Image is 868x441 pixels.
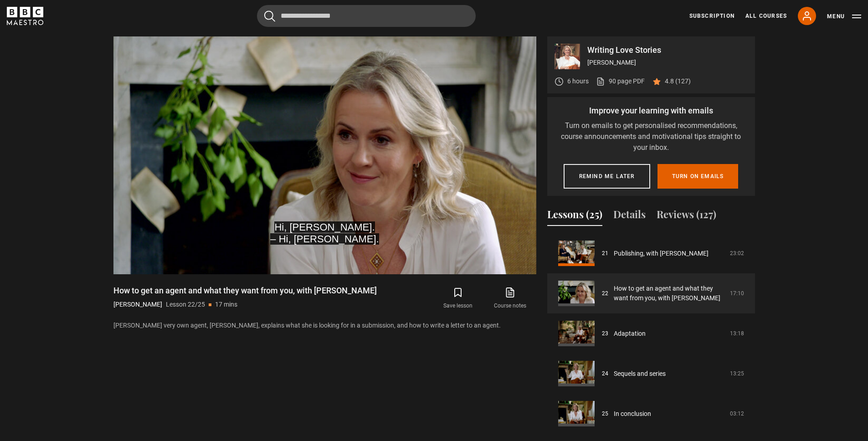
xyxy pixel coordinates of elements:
[614,369,666,379] a: Sequels and series
[665,77,691,86] p: 4.8 (127)
[484,285,536,312] a: Course notes
[827,12,861,21] button: Toggle navigation
[113,285,377,296] h1: How to get an agent and what they want from you, with [PERSON_NAME]
[7,7,43,25] svg: BBC Maestro
[555,104,748,117] p: Improve your learning with emails
[587,46,748,54] p: Writing Love Stories
[745,12,787,20] a: All Courses
[432,285,484,312] button: Save lesson
[113,36,536,274] video-js: Video Player
[567,77,589,86] p: 6 hours
[587,58,748,67] p: [PERSON_NAME]
[613,207,646,226] button: Details
[596,77,645,86] a: 90 page PDF
[689,12,734,20] a: Subscription
[614,409,651,419] a: In conclusion
[113,300,162,309] p: [PERSON_NAME]
[555,120,748,153] p: Turn on emails to get personalised recommendations, course announcements and motivational tips st...
[264,10,275,22] button: Submit the search query
[166,300,205,309] p: Lesson 22/25
[614,249,709,258] a: Publishing, with [PERSON_NAME]
[564,164,650,189] button: Remind me later
[257,5,476,27] input: Search
[614,329,646,338] a: Adaptation
[614,284,724,303] a: How to get an agent and what they want from you, with [PERSON_NAME]
[657,164,739,189] button: Turn on emails
[113,321,536,330] p: [PERSON_NAME] very own agent, [PERSON_NAME], explains what she is looking for in a submission, an...
[657,207,716,226] button: Reviews (127)
[547,207,602,226] button: Lessons (25)
[215,300,237,309] p: 17 mins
